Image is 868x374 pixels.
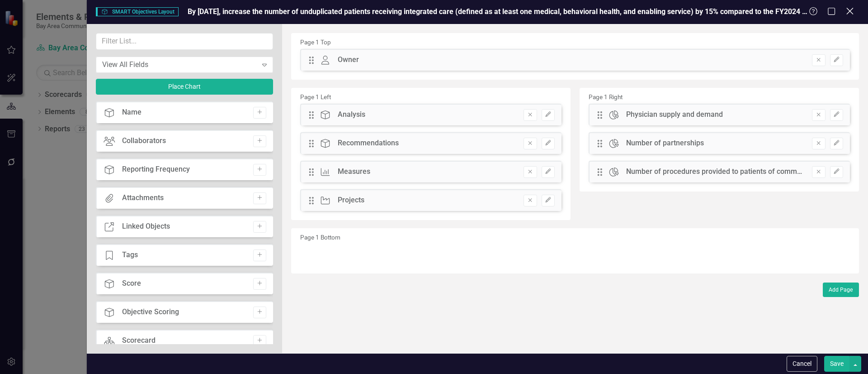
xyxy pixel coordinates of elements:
[338,167,370,177] div: Measures
[122,136,166,146] div: Collaborators
[338,55,359,65] div: Owner
[626,138,704,149] div: Number of partnerships
[122,164,190,175] div: Reporting Frequency
[122,250,138,260] div: Tags
[122,307,179,317] div: Objective Scoring
[122,278,141,289] div: Score
[626,110,723,120] div: Physician supply and demand
[823,283,859,297] button: Add Page
[824,356,849,372] button: Save
[338,110,365,120] div: Analysis
[589,93,623,101] small: Page 1 Right
[96,7,179,16] span: SMART Objectives Layout
[300,38,331,46] small: Page 1 Top
[787,356,817,372] button: Cancel
[102,59,257,70] div: View All Fields
[122,107,142,118] div: Name
[96,33,273,50] input: Filter List...
[300,234,340,241] small: Page 1 Bottom
[122,336,156,346] div: Scorecard
[626,167,803,177] div: Number of procedures provided to patients of community clinics
[96,79,273,95] button: Place Chart
[338,138,399,149] div: Recommendations
[122,221,170,232] div: Linked Objects
[300,93,331,101] small: Page 1 Left
[338,195,364,206] div: Projects
[122,193,164,203] div: Attachments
